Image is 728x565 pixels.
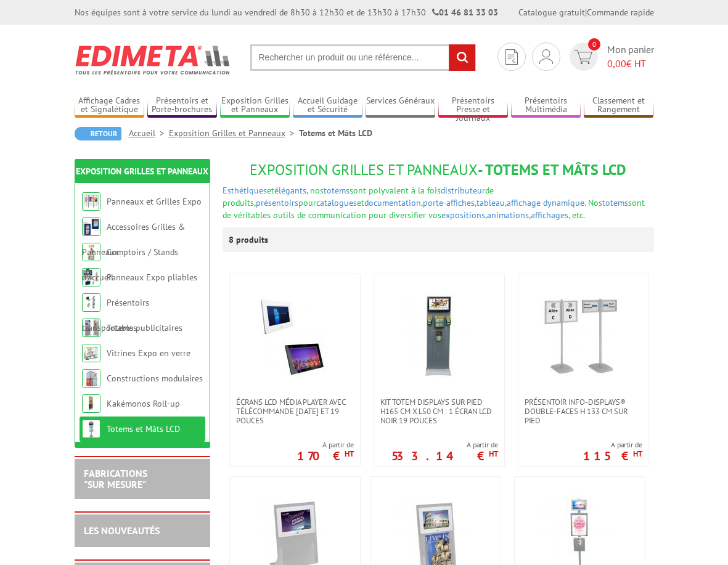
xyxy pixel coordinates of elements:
sup: HT [345,449,354,459]
sup: HT [633,449,642,459]
img: Kit Totem Displays sur pied H165 cm X L50 cm : 1 écran LCD noir 19 pouces [396,293,482,379]
a: écrans LCD média Player avec télécommande [DATE] et 19 pouces [230,397,360,425]
span: écrans LCD média Player avec télécommande [DATE] et 19 pouces [236,397,354,425]
img: devis rapide [539,49,553,64]
div: | [518,6,654,18]
a: tableau [476,197,505,208]
img: Edimeta [75,37,232,83]
a: devis rapide 0 Mon panier 0,00€ HT [566,43,654,71]
span: , , , etc. [485,209,585,221]
li: Totems et Mâts LCD [299,127,372,139]
a: LES NOUVEAUTÉS [84,524,160,537]
div: Nos équipes sont à votre service du lundi au vendredi de 8h30 à 12h30 et de 13h30 à 17h30 [75,6,498,18]
a: Totems et Mâts LCD [107,423,180,434]
a: Présentoir Info-Displays® double-faces H 133 cm sur pied [518,397,648,425]
img: Totems et Mâts LCD [82,420,100,438]
img: écrans LCD média Player avec télécommande 7-10-13 et 19 pouces [252,293,338,379]
a: présentoirs [256,197,298,208]
input: Rechercher un produit ou une référence... [250,44,476,71]
p: 8 produits [229,227,275,252]
img: Constructions modulaires [82,369,100,388]
a: Présentoirs Multimédia [511,96,581,116]
span: Mon panier [607,43,654,71]
span: A partir de [583,440,642,450]
a: Vitrines Expo en verre [107,348,190,359]
a: Exposition Grilles et Panneaux [76,166,208,177]
img: devis rapide [505,49,518,65]
a: Panneaux Expo pliables [107,272,197,283]
a: Retour [75,127,121,140]
span: A partir de [297,440,354,450]
p: 533.14 € [391,452,498,460]
input: rechercher [449,44,475,71]
span: Kit Totem Displays sur pied H165 cm X L50 cm : 1 écran LCD noir 19 pouces [380,397,498,425]
img: Kakémonos Roll-up [82,394,100,413]
a: Totems publicitaires [107,322,182,333]
a: animations [487,209,529,221]
a: Comptoirs / Stands d'accueil [82,246,178,283]
a: Exposition Grilles et Panneaux [169,128,299,139]
a: Présentoirs transportables [82,297,149,333]
a: Kakémonos Roll-up [107,398,180,409]
img: Vitrines Expo en verre [82,344,100,362]
img: Panneaux et Grilles Expo [82,192,100,211]
a: Services Généraux [366,96,435,116]
span: sont polyvalent à la fois de produits, pour et , , , . Nos [223,185,602,208]
a: Esthétiques [223,185,267,196]
a: totems [324,185,350,196]
a: Présentoirs Presse et Journaux [438,96,508,116]
a: porte-affiches [423,197,475,208]
a: Constructions modulaires [107,373,203,384]
img: devis rapide [575,50,592,64]
a: élégants [274,185,306,196]
a: Kit Totem Displays sur pied H165 cm X L50 cm : 1 écran LCD noir 19 pouces [374,397,504,425]
img: Présentoirs transportables [82,293,100,312]
h1: - Totems et Mâts LCD [223,162,654,178]
span: 0,00 [607,57,626,70]
span: Exposition Grilles et Panneaux [250,160,478,179]
a: FABRICATIONS"Sur Mesure" [84,467,147,490]
p: 115 € [583,452,642,460]
p: 170 € [297,452,354,460]
span: € HT [607,57,654,71]
a: affichages [531,209,568,221]
a: Accueil Guidage et Sécurité [293,96,362,116]
p: et , nos [223,184,654,221]
a: Accessoires Grilles & Panneaux [82,221,185,258]
a: documentation [364,197,421,208]
span: sont de véritables outils de communication pour diversifier vos [223,197,645,221]
a: distributeur [441,185,485,196]
img: Accessoires Grilles & Panneaux [82,217,100,236]
a: Exposition Grilles et Panneaux [220,96,290,116]
span: 0 [588,38,600,51]
span: Présentoir Info-Displays® double-faces H 133 cm sur pied [525,397,642,425]
a: Affichage Cadres et Signalétique [75,96,144,116]
a: Présentoirs et Porte-brochures [147,96,217,116]
strong: 01 46 81 33 03 [432,7,498,18]
a: catalogues [316,197,357,208]
a: Commande rapide [587,7,654,18]
a: totems [602,197,628,208]
span: A partir de [391,440,498,450]
a: affichage dynamique [507,197,584,208]
img: Présentoir Info-Displays® double-faces H 133 cm sur pied [540,293,626,379]
a: Catalogue gratuit [518,7,585,18]
a: expositions [441,209,485,221]
sup: HT [489,449,498,459]
a: Classement et Rangement [584,96,653,116]
a: Panneaux et Grilles Expo [107,196,202,207]
a: Accueil [129,128,169,139]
